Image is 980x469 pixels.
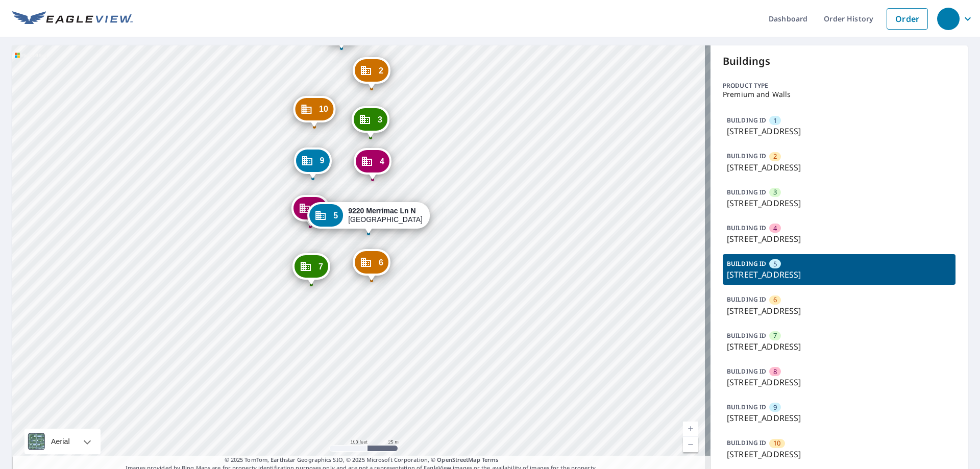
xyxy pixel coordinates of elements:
span: 8 [773,367,777,377]
div: Dropped pin, building 2, Commercial property, 9268 Merrimac Ln N Maple Grove, MN 55311 [353,57,390,89]
p: BUILDING ID [727,116,766,125]
div: Dropped pin, building 4, Commercial property, 9240 Merrimac Ln N Maple Grove, MN 55311 [354,148,391,180]
div: Aerial [48,429,73,454]
p: [STREET_ADDRESS] [727,233,951,245]
span: 9 [320,157,325,164]
p: [STREET_ADDRESS] [727,161,951,174]
span: 5 [333,212,338,219]
p: Buildings [723,54,955,69]
span: 10 [773,438,780,448]
div: Dropped pin, building 6, Commercial property, 9204 Merrimac Ln N Maple Grove, MN 55311 [353,249,390,281]
span: 5 [773,259,777,269]
a: Current Level 18, Zoom Out [683,437,698,452]
div: Dropped pin, building 5, Commercial property, 9220 Merrimac Ln N Maple Grove, MN 55311 [307,202,430,234]
a: OpenStreetMap [437,456,480,463]
div: Dropped pin, building 9, Commercial property, 9241 Merrimac Ln N Maple Grove, MN 55311 [294,147,332,179]
span: © 2025 TomTom, Earthstar Geographics SIO, © 2025 Microsoft Corporation, © [225,456,499,464]
p: BUILDING ID [727,438,766,447]
span: 2 [773,152,777,161]
p: BUILDING ID [727,295,766,304]
div: Dropped pin, building 10, Commercial property, 9257 Merrimac Ln N Maple Grove, MN 55311 [293,96,335,128]
a: Terms [482,456,499,463]
span: 6 [773,295,777,305]
p: BUILDING ID [727,152,766,160]
p: BUILDING ID [727,367,766,376]
strong: 9220 Merrimac Ln N [348,207,415,215]
p: BUILDING ID [727,188,766,196]
p: [STREET_ADDRESS] [727,376,951,388]
p: [STREET_ADDRESS] [727,197,951,209]
span: 7 [318,263,323,270]
p: BUILDING ID [727,331,766,340]
div: Dropped pin, building 3, Commercial property, 9252 Merrimac Ln N Maple Grove, MN 55311 [352,106,389,138]
div: Dropped pin, building 7, Commercial property, 9205 Merrimac Ln N Maple Grove, MN 55311 [292,253,330,285]
span: 2 [379,67,383,75]
span: 1 [773,116,777,126]
div: [GEOGRAPHIC_DATA] [348,207,423,224]
span: 4 [773,224,777,233]
p: [STREET_ADDRESS] [727,125,951,137]
span: 9 [773,403,777,412]
span: 4 [380,158,384,165]
span: 10 [319,105,328,113]
img: EV Logo [12,11,133,27]
p: [STREET_ADDRESS] [727,340,951,353]
span: 3 [378,116,382,124]
span: 3 [773,187,777,197]
p: Premium and Walls [723,90,955,98]
div: Aerial [24,429,101,454]
p: [STREET_ADDRESS] [727,305,951,317]
p: [STREET_ADDRESS] [727,448,951,460]
p: BUILDING ID [727,259,766,268]
p: BUILDING ID [727,403,766,411]
p: Product type [723,81,955,90]
a: Current Level 18, Zoom In [683,422,698,437]
span: 7 [773,331,777,340]
p: [STREET_ADDRESS] [727,412,951,424]
p: BUILDING ID [727,224,766,232]
div: Dropped pin, building 8, Commercial property, 9225 Merrimac Ln N Maple Grove, MN 55311 [291,195,329,227]
span: 6 [379,259,383,266]
p: [STREET_ADDRESS] [727,268,951,281]
a: Order [887,8,928,30]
